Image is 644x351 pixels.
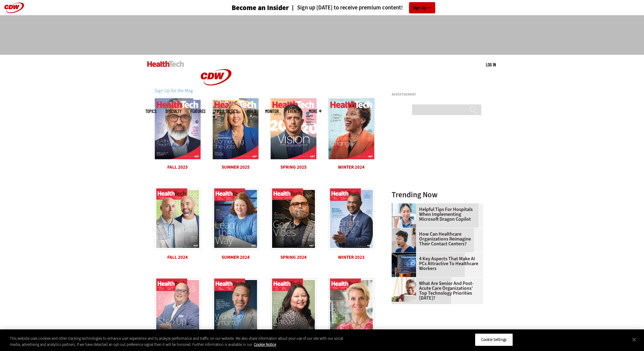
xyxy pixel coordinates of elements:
[212,188,259,250] img: Cover_web_2.jpg
[486,61,496,68] div: User menu
[222,164,250,170] a: Summer 2025
[270,188,317,250] img: HTQ124_Cover.jpg
[265,109,279,114] a: MonITor
[328,278,375,340] img: HT_Q422_Cover.jpg
[392,203,419,208] a: Doctor using phone to dictate to tablet
[392,253,416,277] img: Desktop monitor with brain AI concept
[392,232,479,246] a: How Can Healthcare Organizations Reimagine Their Contact Centers?
[328,98,375,160] img: HLTECH_Q424_C1_Cover.jpg
[209,4,289,11] a: Become an Insider
[338,254,365,260] a: Winter 2023
[212,278,259,340] img: HTQ223_Cover.jpg
[155,278,201,340] img: HTQ323_Cover.jpg
[280,164,307,170] a: Spring 2025
[288,109,300,114] a: Events
[392,207,479,222] a: Helpful Tips for Hospitals When Implementing Microsoft Dragon Copilot
[486,62,496,67] a: Log in
[392,228,416,252] img: Healthcare contact center
[392,277,416,302] img: Older person using tablet
[392,253,419,258] a: Desktop monitor with brain AI concept
[10,335,354,347] div: This website uses cookies and other tracking technologies to enhance user experience and to analy...
[193,95,239,101] a: CDW
[309,109,322,114] span: More
[392,281,479,300] a: What Are Senior and Post-Acute Care Organizations’ Top Technology Priorities [DATE]?
[475,333,513,346] button: Cookie Settings
[409,2,435,13] a: Sign Up
[392,99,483,175] iframe: advertisement
[628,333,641,346] button: Close
[165,109,181,114] span: Specialty
[280,254,307,260] a: Spring 2024
[167,254,188,260] a: Fall 2024
[328,188,375,250] img: HTQ423_Cover%20web.jpg
[190,109,205,114] a: Features
[392,277,419,282] a: Older person using tablet
[254,342,276,347] a: More information about your privacy
[167,164,188,170] a: Fall 2025
[270,278,317,340] img: Cover_web_1.jpg
[338,164,365,170] a: Winter 2024
[212,98,259,160] img: HLTECH_Q225_C1.jpg
[193,55,239,100] img: Home
[289,5,403,11] a: Sign up [DATE] to receive premium content!
[215,109,238,114] a: Tips & Tactics
[147,61,184,67] img: Home
[222,254,250,260] a: Summer 2024
[145,109,156,114] span: Topics
[392,203,416,228] img: Doctor using phone to dictate to tablet
[155,188,201,250] img: HTQ324_Cover.jpg
[270,98,317,160] img: HLTECH_Q125_C1_Cover.jpg
[247,109,256,114] a: Video
[211,21,433,49] iframe: advertisement
[232,4,289,11] h3: Become an Insider
[392,191,483,198] h3: Trending Now
[155,98,201,160] img: HTQ325_C1.jpg
[392,256,479,271] a: 4 Key Aspects That Make AI PCs Attractive to Healthcare Workers
[392,228,419,233] a: Healthcare contact center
